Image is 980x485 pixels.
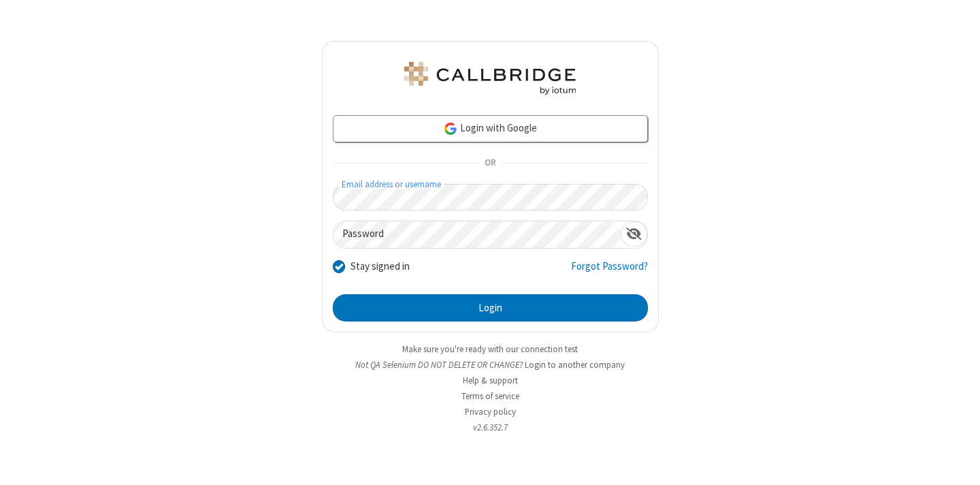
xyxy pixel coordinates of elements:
li: v2.6.352.7 [322,421,659,434]
label: Stay signed in [350,259,410,275]
button: Login [333,294,648,322]
a: Terms of service [461,390,519,402]
input: Email address or username [333,184,648,210]
a: Privacy policy [465,406,516,418]
span: OR [479,154,501,173]
a: Login with Google [333,115,648,142]
a: Help & support [463,375,518,386]
li: Not QA Selenium DO NOT DELETE OR CHANGE? [322,358,659,371]
img: google-icon.png [443,121,458,136]
div: Show password [621,221,647,247]
a: Make sure you're ready with our connection test [402,343,578,355]
input: Password [333,221,621,248]
button: Login to another company [525,358,625,371]
img: QA Selenium DO NOT DELETE OR CHANGE [402,62,578,95]
a: Forgot Password? [571,259,648,285]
